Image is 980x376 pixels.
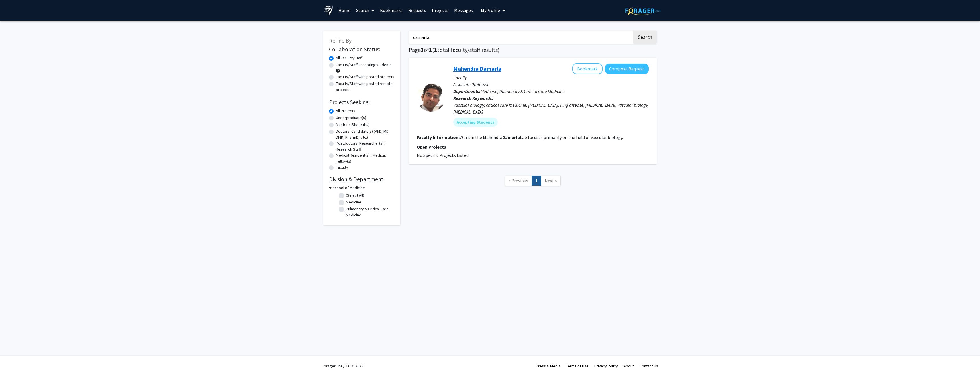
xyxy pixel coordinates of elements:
[453,118,498,127] mat-chip: Accepting Students
[336,55,362,61] label: All Faculty/Staff
[545,178,557,183] span: Next »
[409,47,657,53] h1: Page of ( total faculty/staff results)
[633,31,657,44] button: Search
[336,128,395,140] label: Doctoral Candidate(s) (PhD, MD, DMD, PharmD, etc.)
[541,176,561,186] a: Next Page
[640,363,658,369] a: Contact Us
[346,206,393,218] label: Pulmonary & Critical Care Medicine
[532,176,541,186] a: 1
[332,185,365,191] h3: School of Medicine
[323,5,333,15] img: Johns Hopkins University Logo
[509,178,528,183] span: « Previous
[502,134,520,140] b: Damarla
[409,170,657,193] nav: Page navigation
[329,99,395,106] h2: Projects Seeking:
[329,37,352,44] span: Refine By
[429,0,451,20] a: Projects
[417,134,460,140] b: Faculty Information:
[429,46,432,53] span: 1
[322,356,363,376] div: ForagerOne, LLC © 2025
[453,74,649,81] p: Faculty
[505,176,532,186] a: Previous Page
[336,62,392,68] label: Faculty/Staff accepting students
[336,164,348,170] label: Faculty
[336,122,369,128] label: Master's Student(s)
[453,65,501,72] a: Mahendra Damarla
[625,6,661,15] img: ForagerOne Logo
[460,134,623,140] fg-read-more: Work in the Mahendra Lab focuses primarily on the field of vascular biology.
[421,46,424,53] span: 1
[4,350,24,372] iframe: Chat
[336,74,394,80] label: Faculty/Staff with posted projects
[329,46,395,53] h2: Collaboration Status:
[405,0,429,20] a: Requests
[453,102,649,115] div: Vascular biology; critical care medicine, [MEDICAL_DATA], lung disease, [MEDICAL_DATA], vascular ...
[336,140,395,152] label: Postdoctoral Researcher(s) / Research Staff
[594,363,618,369] a: Privacy Policy
[536,363,560,369] a: Press & Media
[353,0,377,20] a: Search
[572,63,603,74] button: Add Mahendra Damarla to Bookmarks
[346,199,361,205] label: Medicine
[624,363,634,369] a: About
[453,88,481,94] b: Departments:
[417,152,469,158] span: No Specific Projects Listed
[336,0,353,20] a: Home
[451,0,476,20] a: Messages
[336,152,395,164] label: Medical Resident(s) / Medical Fellow(s)
[481,7,500,13] span: My Profile
[336,108,355,114] label: All Projects
[453,95,493,101] b: Research Keywords:
[377,0,405,20] a: Bookmarks
[346,192,364,198] label: (Select All)
[566,363,589,369] a: Terms of Use
[434,46,437,53] span: 1
[481,88,565,94] span: Medicine, Pulmonary & Critical Care Medicine
[417,143,649,150] p: Open Projects
[336,81,395,93] label: Faculty/Staff with posted remote projects
[409,31,632,44] input: Search Keywords
[329,176,395,183] h2: Division & Department:
[336,115,366,121] label: Undergraduate(s)
[605,64,649,74] button: Compose Request to Mahendra Damarla
[453,81,649,88] p: Associate Professor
